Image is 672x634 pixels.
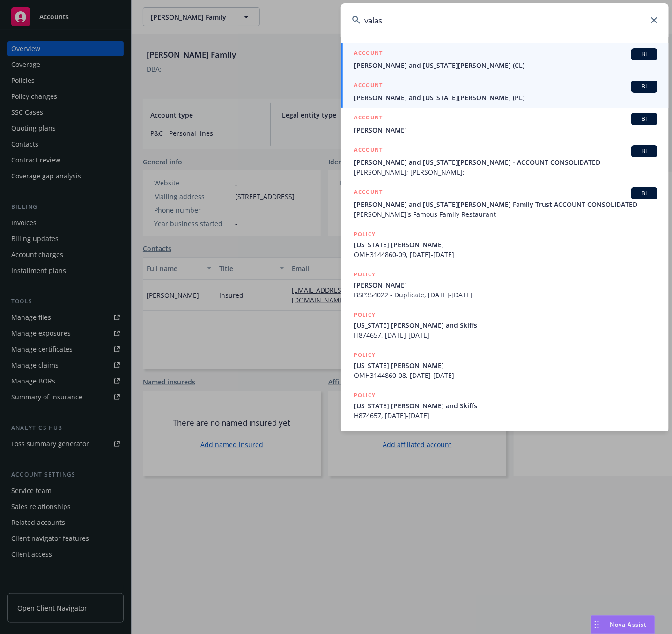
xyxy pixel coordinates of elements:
span: [US_STATE] [PERSON_NAME] and Skiffs [354,401,657,411]
span: [PERSON_NAME] and [US_STATE][PERSON_NAME] - ACCOUNT CONSOLIDATED [354,157,657,167]
h5: POLICY [354,270,376,279]
span: [PERSON_NAME] and [US_STATE][PERSON_NAME] (PL) [354,93,657,103]
h5: POLICY [354,350,376,360]
span: BI [635,82,654,91]
button: Nova Assist [591,615,655,634]
span: H874657, [DATE]-[DATE] [354,411,657,420]
a: POLICY[US_STATE] [PERSON_NAME] and SkiffsH874657, [DATE]-[DATE] [341,305,669,345]
h5: ACCOUNT [354,81,383,92]
span: [PERSON_NAME]'s Famous Family Restaurant [354,209,657,219]
a: ACCOUNTBI[PERSON_NAME] and [US_STATE][PERSON_NAME] - ACCOUNT CONSOLIDATED[PERSON_NAME]; [PERSON_N... [341,140,669,182]
h5: ACCOUNT [354,187,383,199]
span: BI [635,147,654,155]
a: ACCOUNTBI[PERSON_NAME] and [US_STATE][PERSON_NAME] (CL) [341,43,669,75]
span: BI [635,50,654,59]
span: BI [635,115,654,123]
span: [PERSON_NAME] [354,125,657,135]
a: ACCOUNTBI[PERSON_NAME] [341,108,669,140]
input: Search... [341,3,669,37]
span: OMH3144860-09, [DATE]-[DATE] [354,250,657,259]
a: ACCOUNTBI[PERSON_NAME] and [US_STATE][PERSON_NAME] (PL) [341,75,669,108]
div: Drag to move [591,616,603,634]
span: [PERSON_NAME] and [US_STATE][PERSON_NAME] (CL) [354,60,657,70]
span: OMH3144860-08, [DATE]-[DATE] [354,370,657,380]
span: [US_STATE] [PERSON_NAME] and Skiffs [354,320,657,330]
a: POLICY[US_STATE] [PERSON_NAME]OMH3144860-08, [DATE]-[DATE] [341,345,669,385]
a: ACCOUNTBI[PERSON_NAME] and [US_STATE][PERSON_NAME] Family Trust ACCOUNT CONSOLIDATED[PERSON_NAME]... [341,182,669,224]
span: BSP354022 - Duplicate, [DATE]-[DATE] [354,290,657,300]
span: [PERSON_NAME] [354,280,657,290]
span: Nova Assist [610,620,647,628]
a: POLICY[US_STATE] [PERSON_NAME]OMH3144860-09, [DATE]-[DATE] [341,224,669,265]
h5: POLICY [354,391,376,400]
h5: ACCOUNT [354,145,383,156]
span: [US_STATE] [PERSON_NAME] [354,361,657,370]
span: BI [635,189,654,198]
h5: ACCOUNT [354,48,383,59]
h5: ACCOUNT [354,113,383,124]
span: [PERSON_NAME]; [PERSON_NAME]; [354,167,657,177]
span: [PERSON_NAME] and [US_STATE][PERSON_NAME] Family Trust ACCOUNT CONSOLIDATED [354,199,657,209]
a: POLICY[US_STATE] [PERSON_NAME] and SkiffsH874657, [DATE]-[DATE] [341,385,669,426]
span: H874657, [DATE]-[DATE] [354,330,657,340]
h5: POLICY [354,229,376,239]
a: POLICY[PERSON_NAME]BSP354022 - Duplicate, [DATE]-[DATE] [341,265,669,305]
span: [US_STATE] [PERSON_NAME] [354,240,657,250]
h5: POLICY [354,310,376,319]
